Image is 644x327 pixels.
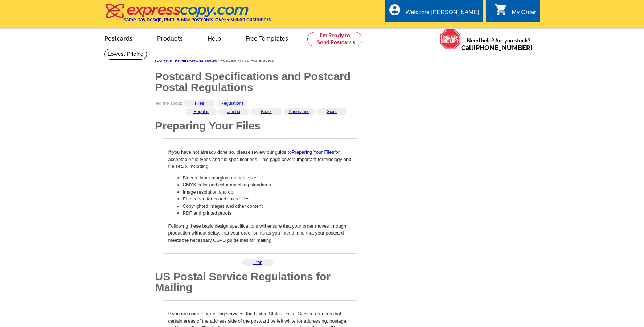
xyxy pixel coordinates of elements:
[123,17,272,22] h4: Same Day Design, Print, & Mail Postcards. Over 1 Million Customers.
[512,9,536,19] div: My Order
[155,271,358,293] h1: US Postal Service Regulations for Mailing
[292,149,334,155] a: Preparing Your Files
[388,3,401,16] i: account_circle
[168,149,353,170] p: If you have not already done so, please review our guide to for acceptable file types and file sp...
[155,100,358,112] div: Tell me about:
[234,29,300,46] a: Free Templates
[104,9,272,22] a: Same Day Design, Print, & Mail Postcards. Over 1 Million Customers.
[183,210,353,217] li: PDF and printed proofs
[440,29,461,50] img: help
[190,58,217,62] a: Getting Started
[495,3,508,16] i: shopping_cart
[155,58,274,62] span: > > Postcard Print & Postal Specs
[155,120,358,131] h1: Preparing Your Files
[495,8,536,17] a: shopping_cart My Order
[253,260,262,265] a: ↑ top
[183,181,353,189] li: CMYK color and color matching standards
[227,109,240,114] a: Jumbo
[193,109,209,114] a: Regular
[155,71,358,93] h1: Postcard Specifications and Postcard Postal Regulations
[473,44,533,51] a: [PHONE_NUMBER]
[542,304,644,327] iframe: LiveChat chat widget
[327,109,337,114] a: Giant
[221,101,243,106] a: Regulations
[168,223,353,244] p: Following these basic design specifications will ensure that your order moves through production ...
[196,29,233,46] a: Help
[183,189,353,196] li: Image resolution and dpi
[461,44,533,51] span: Call
[183,203,353,210] li: Copyrighted images and other content
[406,9,479,19] div: Welcome [PERSON_NAME]
[183,174,353,182] li: Bleeds, inner margins and trim size
[261,109,271,114] a: Block
[183,195,353,203] li: Embedded fonts and linked files
[461,37,536,51] span: Need help? Are you stuck?
[288,109,309,114] a: Panoramic
[195,101,204,106] a: Files
[93,29,144,46] a: Postcards
[145,29,194,46] a: Products
[155,58,188,62] a: [DOMAIN_NAME]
